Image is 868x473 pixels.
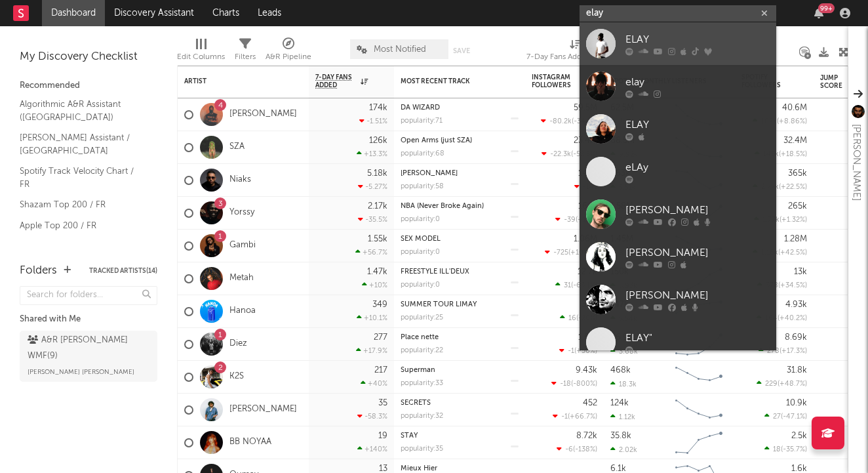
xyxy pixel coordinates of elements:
[401,400,431,407] a: SECRETS
[560,314,597,322] div: ( )
[361,379,387,388] div: +40 %
[229,273,254,284] a: Metah
[788,202,807,211] div: 265k
[401,465,519,472] div: Mieux Hier
[560,380,571,388] span: -18
[759,346,807,355] div: ( )
[781,184,805,191] span: +22.5 %
[401,301,519,308] div: SUMMER TOUR LIMAY
[578,202,597,211] div: 166k
[779,380,805,388] span: +48.7 %
[368,202,387,211] div: 2.17k
[401,334,519,341] div: Place nette
[401,413,443,420] div: popularity: 32
[20,263,57,279] div: Folders
[610,464,626,473] div: 6.1k
[783,446,805,453] span: -35.7 %
[229,175,251,186] a: Niaks
[555,215,597,224] div: ( )
[765,380,778,388] span: 229
[764,412,807,421] div: ( )
[780,249,805,257] span: +42.5 %
[401,170,458,177] a: [PERSON_NAME]
[574,136,597,145] div: 23.4M
[378,399,387,407] div: 35
[315,73,357,89] span: 7-Day Fans Added
[401,380,443,387] div: popularity: 33
[794,268,807,276] div: 13k
[20,49,157,65] div: My Discovery Checklist
[358,182,387,191] div: -5.27 %
[754,215,807,224] div: ( )
[356,346,387,355] div: +17.9 %
[625,31,770,47] div: ELAY
[781,348,805,355] span: +17.3 %
[229,142,245,153] a: SZA
[526,33,625,71] div: 7-Day Fans Added (7-Day Fans Added)
[401,117,443,125] div: popularity: 71
[610,432,631,440] div: 35.8k
[781,151,805,158] span: +18.5 %
[779,118,805,125] span: +8.86 %
[229,404,297,415] a: [PERSON_NAME]
[787,366,807,375] div: 31.8k
[378,432,387,440] div: 19
[818,3,835,13] div: 99 +
[358,215,387,224] div: -35.5 %
[757,281,807,289] div: ( )
[368,235,387,243] div: 1.55k
[229,339,247,350] a: Diez
[785,300,807,309] div: 4.93k
[773,446,781,453] span: 18
[401,367,519,374] div: Superman
[625,287,770,303] div: [PERSON_NAME]
[575,446,595,453] span: -138 %
[580,5,776,22] input: Search for artists
[401,216,440,223] div: popularity: 0
[782,104,807,112] div: 40.6M
[625,159,770,175] div: eLAy
[401,104,440,112] a: DA WIZARD
[576,432,597,440] div: 8.72k
[229,306,256,317] a: Hanoa
[401,183,444,190] div: popularity: 58
[374,366,387,375] div: 217
[669,394,728,426] svg: Chart title
[580,22,776,65] a: ELAY
[610,366,631,375] div: 468k
[753,117,807,125] div: ( )
[791,432,807,440] div: 2.5k
[229,207,254,218] a: Yorssy
[574,104,597,112] div: 59.5M
[28,364,134,380] span: [PERSON_NAME] [PERSON_NAME]
[401,137,519,144] div: Open Arms (just SZA)
[357,445,387,453] div: +140 %
[580,65,776,108] a: elay
[367,169,387,178] div: 5.18k
[625,74,770,90] div: elay
[401,203,519,210] div: NBA (Never Broke Again)
[564,282,571,289] span: 31
[553,249,568,257] span: -725
[565,446,573,453] span: -6
[401,465,437,472] a: Mieux Hier
[401,301,477,308] a: SUMMER TOUR LIMAY
[372,300,387,309] div: 349
[532,73,578,89] div: Instagram Followers
[576,348,595,355] span: +50 %
[401,77,499,85] div: Most Recent Track
[20,331,157,382] a: A&R [PERSON_NAME] WMF(9)[PERSON_NAME] [PERSON_NAME]
[401,268,469,276] a: FREESTYLE ILL'DEUX
[266,33,311,71] div: A&R Pipeline
[564,216,576,224] span: -39
[401,432,519,440] div: STAY
[610,413,635,421] div: 1.12k
[369,136,387,145] div: 126k
[580,236,776,278] a: [PERSON_NAME]
[570,413,595,421] span: +66.7 %
[374,45,426,54] span: Most Notified
[781,216,805,224] span: +1.32 %
[20,97,144,124] a: Algorithmic A&R Assistant ([GEOGRAPHIC_DATA])
[401,400,519,407] div: SECRETS
[791,464,807,473] div: 1.6k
